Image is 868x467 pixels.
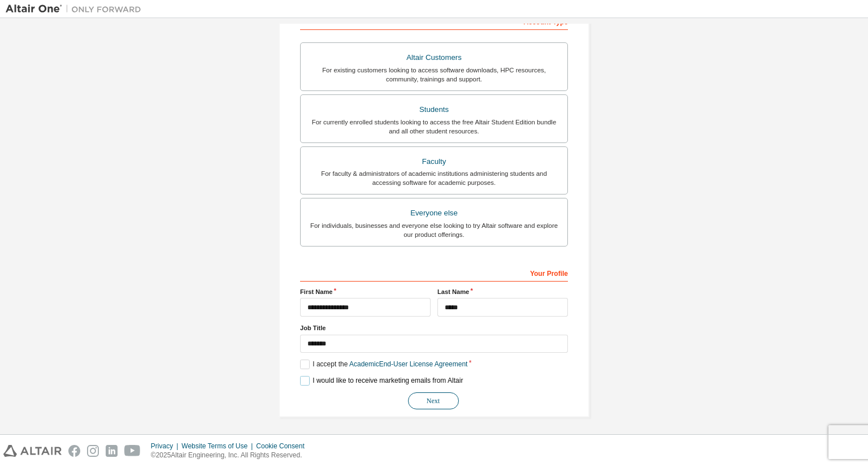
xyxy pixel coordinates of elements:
[181,442,256,451] div: Website Terms of Use
[300,360,467,369] label: I accept the
[307,50,561,66] div: Altair Customers
[307,66,561,84] div: For existing customers looking to access software downloads, HPC resources, community, trainings ...
[151,442,181,451] div: Privacy
[307,169,561,187] div: For faculty & administrators of academic institutions administering students and accessing softwa...
[3,445,62,457] img: altair_logo.svg
[349,360,467,368] a: Academic End-User License Agreement
[124,445,141,457] img: youtube.svg
[307,154,561,170] div: Faculty
[151,451,311,460] p: © 2025 Altair Engineering, Inc. All Rights Reserved.
[256,442,311,451] div: Cookie Consent
[307,205,561,221] div: Everyone else
[307,102,561,118] div: Students
[300,323,568,332] label: Job Title
[87,445,99,457] img: instagram.svg
[300,287,431,296] label: First Name
[106,445,118,457] img: linkedin.svg
[437,287,568,296] label: Last Name
[408,392,459,409] button: Next
[307,221,561,239] div: For individuals, businesses and everyone else looking to try Altair software and explore our prod...
[307,118,561,136] div: For currently enrolled students looking to access the free Altair Student Edition bundle and all ...
[68,445,80,457] img: facebook.svg
[300,263,568,282] div: Your Profile
[6,3,147,15] img: Altair One
[300,376,463,386] label: I would like to receive marketing emails from Altair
